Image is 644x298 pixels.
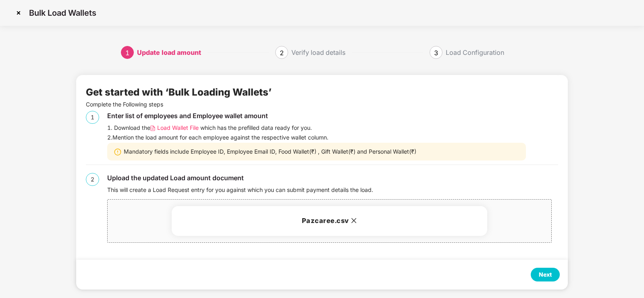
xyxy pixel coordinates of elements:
h3: Pazcaree.csv [181,216,477,226]
span: 1 [125,49,129,57]
div: 1 [86,111,99,124]
div: Update load amount [137,46,201,59]
span: Pazcaree.csv close [108,200,552,242]
div: Verify load details [291,46,345,59]
img: svg+xml;base64,PHN2ZyBpZD0iV2FybmluZ18tXzIweDIwIiBkYXRhLW5hbWU9Ildhcm5pbmcgLSAyMHgyMCIgeG1sbnM9Im... [114,148,122,156]
div: Load Configuration [446,46,504,59]
div: Upload the updated Load amount document [107,173,559,183]
span: 3 [434,49,438,57]
div: 2 [86,173,99,186]
div: Mandatory fields include Employee ID, Employee Email ID, Food Wallet(₹) , Gift Wallet(₹) and Pers... [107,143,526,160]
img: svg+xml;base64,PHN2ZyB4bWxucz0iaHR0cDovL3d3dy53My5vcmcvMjAwMC9zdmciIHdpZHRoPSIxMi4wNTMiIGhlaWdodD... [150,125,155,131]
p: Bulk Load Wallets [29,8,96,18]
img: svg+xml;base64,PHN2ZyBpZD0iQ3Jvc3MtMzJ4MzIiIHhtbG5zPSJodHRwOi8vd3d3LnczLm9yZy8yMDAwL3N2ZyIgd2lkdG... [12,6,25,19]
span: 2 [280,49,284,57]
div: 2. Mention the load amount for each employee against the respective wallet column. [107,133,559,142]
div: 1. Download the which has the prefilled data ready for you. [107,123,559,132]
p: Complete the Following steps [86,100,559,109]
span: close [351,217,357,224]
span: Load Wallet File [157,123,199,132]
div: Next [539,270,552,279]
div: Get started with ‘Bulk Loading Wallets’ [86,85,272,100]
div: Enter list of employees and Employee wallet amount [107,111,559,121]
div: This will create a Load Request entry for you against which you can submit payment details the load. [107,185,559,194]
